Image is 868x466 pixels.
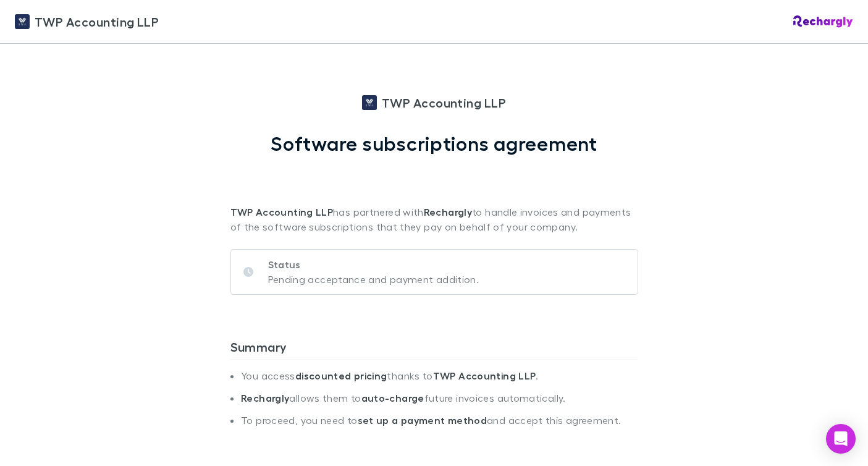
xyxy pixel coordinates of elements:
li: To proceed, you need to and accept this agreement. [241,414,638,436]
strong: TWP Accounting LLP [433,370,536,382]
strong: TWP Accounting LLP [230,206,334,218]
strong: discounted pricing [295,370,387,382]
strong: auto-charge [361,392,424,404]
p: Pending acceptance and payment addition. [268,272,479,287]
strong: Rechargly [424,206,472,218]
li: You access thanks to . [241,370,638,392]
img: TWP Accounting LLP's Logo [362,95,377,110]
h3: Summary [230,339,638,359]
strong: Rechargly [241,392,289,404]
img: Rechargly Logo [793,15,853,28]
strong: set up a payment method [358,414,487,426]
p: has partnered with to handle invoices and payments of the software subscriptions that they pay on... [230,155,638,234]
span: TWP Accounting LLP [382,93,506,112]
li: allows them to future invoices automatically. [241,392,638,414]
p: Status [268,257,479,272]
img: TWP Accounting LLP's Logo [15,14,30,29]
div: Open Intercom Messenger [826,424,856,454]
h1: Software subscriptions agreement [271,132,597,155]
span: TWP Accounting LLP [35,12,159,31]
